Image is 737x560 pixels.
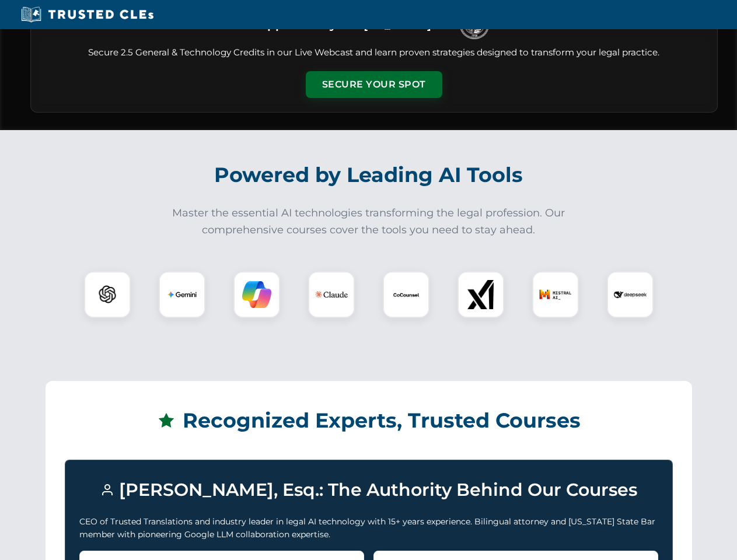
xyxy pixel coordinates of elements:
[233,271,280,318] div: Copilot
[308,271,355,318] div: Claude
[466,280,495,309] img: xAI Logo
[18,6,157,23] img: Trusted CLEs
[392,280,421,309] img: CoCounsel Logo
[165,205,573,239] p: Master the essential AI technologies transforming the legal profession. Our comprehensive courses...
[614,278,647,311] img: DeepSeek Logo
[539,278,572,311] img: Mistral AI Logo
[457,271,504,318] div: xAI
[607,271,654,318] div: DeepSeek
[65,400,673,441] h2: Recognized Experts, Trusted Courses
[84,271,131,318] div: ChatGPT
[159,271,205,318] div: Gemini
[532,271,579,318] div: Mistral AI
[90,278,124,311] img: ChatGPT Logo
[46,155,692,195] h2: Powered by Leading AI Tools
[383,271,429,318] div: CoCounsel
[79,515,658,541] p: CEO of Trusted Translations and industry leader in legal AI technology with 15+ years experience....
[45,46,703,60] p: Secure 2.5 General & Technology Credits in our Live Webcast and learn proven strategies designed ...
[306,71,442,98] button: Secure Your Spot
[242,280,271,309] img: Copilot Logo
[315,278,348,311] img: Claude Logo
[167,280,197,309] img: Gemini Logo
[79,474,658,506] h3: [PERSON_NAME], Esq.: The Authority Behind Our Courses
